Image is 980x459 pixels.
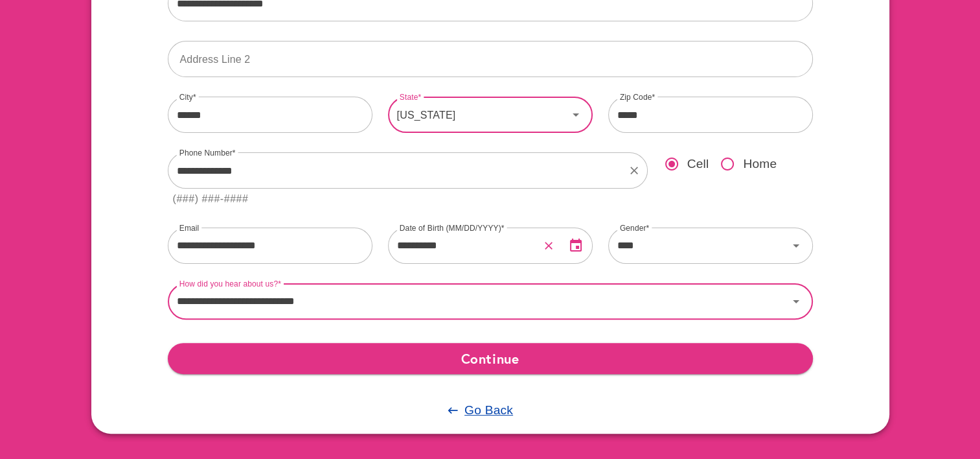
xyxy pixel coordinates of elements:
svg: Icon [788,294,804,309]
button: Clear [540,237,557,254]
svg: Icon [568,107,584,123]
span: Home [743,155,777,174]
button: Open Date Picker [560,230,591,261]
div: [US_STATE] [388,97,568,133]
svg: Icon [788,238,804,253]
div: (###) ###-#### [173,191,249,208]
span: Cell [687,155,709,174]
span: Continue [178,347,803,370]
button: Continue [168,343,813,374]
u: Go Back [464,403,513,417]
